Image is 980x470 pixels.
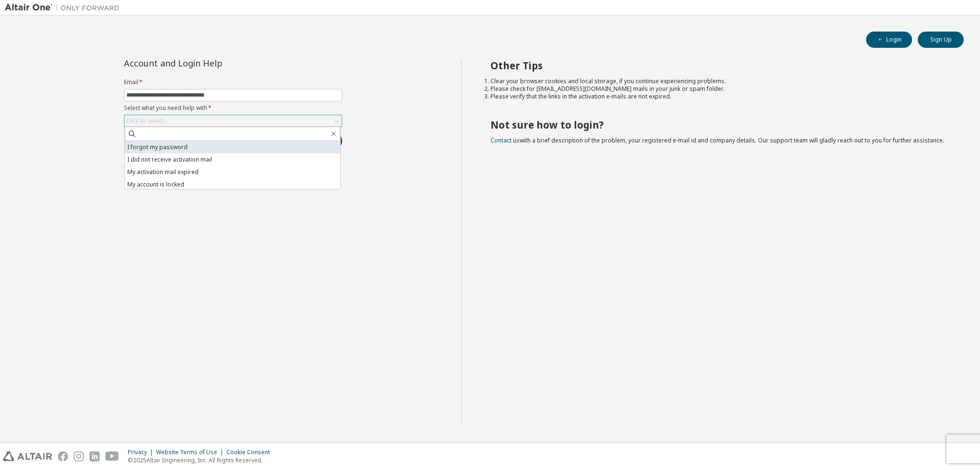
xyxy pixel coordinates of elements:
img: instagram.svg [74,451,84,461]
li: I forgot my password [125,141,340,153]
h2: Other Tips [490,59,947,72]
div: Website Terms of Use [156,448,226,456]
img: youtube.svg [105,451,119,461]
label: Select what you need help with [124,104,342,112]
div: Cookie Consent [226,448,276,456]
button: Login [866,32,912,48]
p: © 2025 Altair Engineering, Inc. All Rights Reserved. [128,456,276,464]
button: Sign Up [918,32,964,48]
img: facebook.svg [58,451,68,461]
span: with a brief description of the problem, your registered e-mail id and company details. Our suppo... [490,136,944,144]
div: Click to select [124,115,342,127]
img: linkedin.svg [89,451,100,461]
img: Altair One [5,3,124,12]
li: Clear your browser cookies and local storage, if you continue experiencing problems. [490,77,947,85]
a: Contact us [490,136,520,144]
li: Please check for [EMAIL_ADDRESS][DOMAIN_NAME] mails in your junk or spam folder. [490,85,947,93]
img: altair_logo.svg [3,451,52,461]
div: Click to select [126,117,164,125]
li: Please verify that the links in the activation e-mails are not expired. [490,93,947,100]
div: Account and Login Help [124,59,299,67]
label: Email [124,78,342,86]
h2: Not sure how to login? [490,119,947,131]
div: Privacy [128,448,156,456]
